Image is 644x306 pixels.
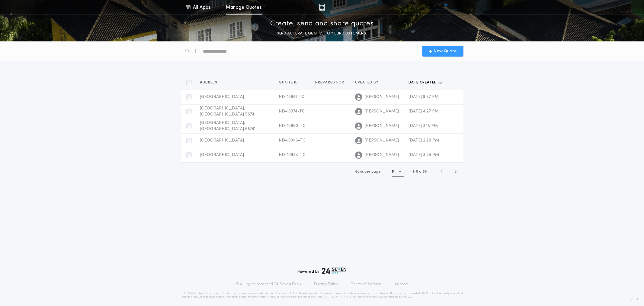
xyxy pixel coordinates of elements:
span: [PERSON_NAME] [365,94,399,100]
button: 5 [392,167,404,177]
span: [PERSON_NAME] [365,123,399,129]
button: Quote ID [279,80,303,86]
div: Powered by [298,267,347,275]
span: 3.8.0 [630,297,638,302]
img: logo [322,267,347,275]
span: [PERSON_NAME] [365,152,399,158]
a: [URL][DOMAIN_NAME] [322,296,352,298]
span: [DATE] 3:18 PM [409,124,438,128]
span: [DATE] 9:37 PM [409,95,439,99]
button: New Quote [422,46,463,57]
p: SEND ACCURATE QUOTES TO YOUR CUSTOMERS. [277,31,367,37]
span: Prepared for [316,80,346,85]
span: Quote ID [279,80,300,85]
span: [PERSON_NAME] [365,109,399,115]
span: ND-10934-TC [279,153,306,157]
span: [DATE] 4:27 PM [409,109,439,114]
button: Address [200,80,222,86]
span: [DATE] 2:20 PM [409,138,439,143]
span: 1 [413,170,414,174]
img: img [319,4,325,11]
span: [GEOGRAPHIC_DATA], [GEOGRAPHIC_DATA] 58741 [200,106,256,117]
span: [PERSON_NAME] [365,138,399,144]
span: ND-10981-TC [279,95,305,99]
span: Created by [355,80,380,85]
span: [GEOGRAPHIC_DATA] [200,153,244,157]
h1: 5 [392,169,394,175]
a: Terms of Service [351,282,382,287]
p: Create, send and share quotes [270,19,374,29]
p: DISCLAIMER: This estimate is provided for informational purposes only. 24|Seven Fees, a product o... [181,291,463,299]
span: of 58 [419,169,427,174]
span: [GEOGRAPHIC_DATA] [200,138,244,143]
p: © All rights reserved. 24|Seven Fees [235,282,301,287]
span: [GEOGRAPHIC_DATA] [200,95,244,99]
span: Date created [409,80,438,85]
span: New Quote [434,48,457,54]
span: ND-10946-TC [279,138,306,143]
img: vs-icon [435,4,457,10]
span: ND-10974-TC [279,109,305,114]
span: 5 [416,170,418,174]
button: Created by [355,80,383,86]
span: Rows per page: [355,170,382,174]
span: [GEOGRAPHIC_DATA], [GEOGRAPHIC_DATA] 58741 [200,121,256,131]
span: ND-10960-TC [279,124,306,128]
a: Privacy Policy [314,282,338,287]
a: Support [395,282,409,287]
span: [DATE] 3:24 PM [409,153,439,157]
button: Date created [409,80,442,86]
span: Address [200,80,219,85]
